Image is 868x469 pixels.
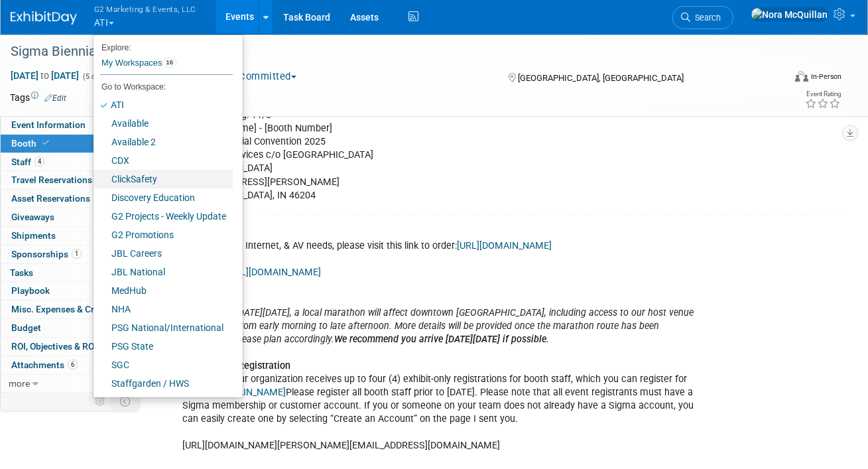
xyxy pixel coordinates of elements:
a: Budget [1,319,139,337]
span: 1 [72,249,82,259]
a: Asset Reservations [1,190,139,208]
a: [URL][DOMAIN_NAME] [226,267,321,278]
a: more [1,375,139,393]
a: Discovery Education [93,188,233,207]
li: Electric, Internet, & AV needs, please visit this link to order: [209,239,700,253]
span: G2 Marketing & Events, LLC [94,2,196,16]
span: more [9,378,30,389]
a: JBL Careers [93,244,233,263]
span: 4 [34,157,44,167]
a: Playbook [1,282,139,300]
span: Tasks [10,267,33,278]
a: Booth [1,135,139,153]
a: [URL][DOMAIN_NAME] [457,240,552,251]
div: In-Person [810,72,841,82]
a: NHA [93,300,233,318]
a: Giveaways [1,208,139,226]
a: Search [672,6,733,29]
b: We recommend you arrive [DATE][DATE] if possible. [334,334,549,345]
a: ROI, Objectives & ROO [1,338,139,356]
a: Staff4 [1,153,139,171]
span: 6 [68,360,78,369]
a: Tasks [1,264,139,282]
a: Shipments [1,227,139,245]
a: CDX [93,151,233,170]
span: Giveaways [11,212,54,222]
span: Travel Reservations [11,174,92,185]
a: SGC [93,356,233,374]
span: Search [690,13,721,23]
div: Sigma Biennial Convention [6,40,771,64]
span: Budget [11,322,41,333]
a: Edit [44,94,66,103]
span: Playbook [11,285,50,296]
img: ExhibitDay [11,11,77,25]
button: Committed [223,70,302,84]
a: G2 Promotions [93,226,233,244]
li: Explore: [93,40,233,52]
span: [DATE] [DATE] [10,70,80,82]
a: Travel Reservations [1,171,139,189]
div: Event Format [719,69,841,89]
span: to [38,70,51,81]
span: ROI, Objectives & ROO [11,341,100,352]
span: Attachments [11,360,78,370]
span: Event Information [11,119,86,130]
span: Booth [11,138,52,149]
a: PSG National/International [93,318,233,337]
a: Attachments6 [1,356,139,374]
a: Event Information [1,116,139,134]
a: Available [93,114,233,133]
a: Sponsorships1 [1,245,139,263]
div: Booth Notes: [162,214,841,232]
td: Personalize Event Tab Strip [89,393,112,410]
a: ATI [93,96,233,114]
span: Misc. Expenses & Credits [11,304,115,314]
td: Toggle Event Tabs [112,393,139,410]
td: Tags [10,91,66,104]
img: Nora McQuillan [751,7,828,22]
span: (5 days) [82,72,109,81]
a: Staffgarden / HWS [93,374,233,393]
span: 16 [162,57,177,68]
li: Go to Workspace: [93,78,233,96]
span: [GEOGRAPHIC_DATA], [GEOGRAPHIC_DATA] [518,73,684,83]
a: Available 2 [93,133,233,151]
a: My Workspaces16 [100,52,233,74]
a: G2 Projects - Weekly Update [93,207,233,226]
a: ClickSafety [93,170,233,188]
span: Sponsorships [11,249,82,259]
a: JBL National [93,263,233,281]
i: Please note: [DATE][DATE], a local marathon will affect downtown [GEOGRAPHIC_DATA], including acc... [182,307,694,345]
span: Shipments [11,230,56,241]
span: Asset Reservations [11,193,90,204]
i: Booth reservation complete [42,139,49,147]
div: Event Rating [805,91,841,98]
a: Misc. Expenses & Credits [1,301,139,318]
a: MedHub [93,281,233,300]
img: Format-Inperson.png [795,71,808,82]
a: PSG State [93,337,233,356]
span: Staff [11,157,44,167]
